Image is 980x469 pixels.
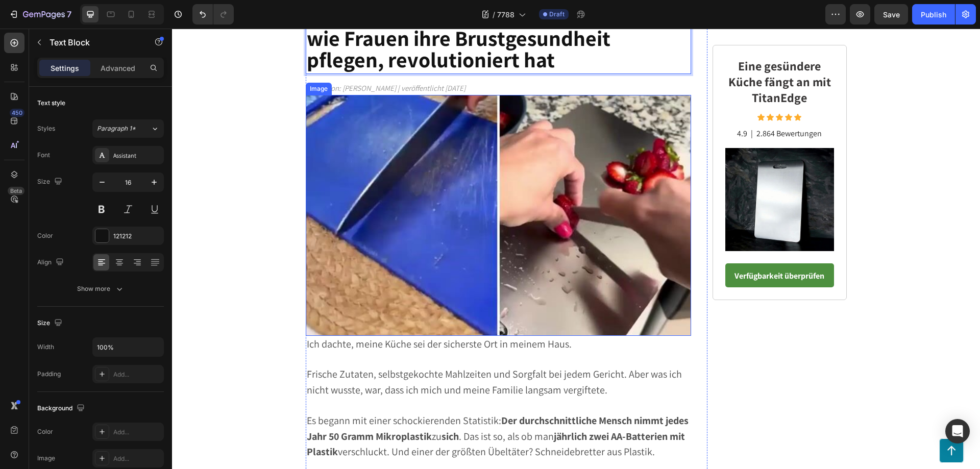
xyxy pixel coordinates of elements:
[113,151,161,160] div: Assistant
[92,119,164,138] button: Paragraph 1*
[553,235,662,259] a: Verfügbarkeit überprüfen
[269,401,287,414] strong: sich
[37,402,87,415] div: Background
[67,8,71,20] p: 7
[37,256,66,269] div: Align
[113,232,161,241] div: 121212
[37,231,53,240] div: Color
[37,280,164,298] button: Show more
[493,9,495,20] span: /
[37,369,61,379] div: Padding
[584,100,650,111] p: 2.864 Bewertungen
[883,10,900,19] span: Save
[113,428,161,437] div: Add...
[172,29,980,469] iframe: Design area
[37,316,64,330] div: Size
[97,124,136,133] span: Paragraph 1*
[497,9,514,20] span: 7788
[50,36,136,48] p: Text Block
[37,175,64,189] div: Size
[37,124,55,133] div: Styles
[37,151,50,160] div: Font
[549,10,565,19] span: Draft
[93,338,163,356] input: Auto
[912,4,955,24] button: Publish
[945,419,970,443] div: Open Intercom Messenger
[192,4,234,24] div: Undo/Redo
[556,29,659,77] strong: Eine gesündere Küche fängt an mit TitanEdge
[562,242,652,253] strong: Verfügbarkeit überprüfen
[874,4,908,24] button: Save
[4,4,76,24] button: 7
[101,63,135,73] p: Advanced
[113,454,161,463] div: Add...
[37,342,54,352] div: Width
[553,120,662,223] img: gempages_509582567423345837-a492eda8-9ea9-403d-aa9f-7cad1cc9c66d.jpg
[113,370,161,379] div: Add...
[37,454,55,463] div: Image
[8,187,24,195] div: Beta
[10,109,24,117] div: 450
[51,63,79,73] p: Settings
[37,427,53,436] div: Color
[565,100,575,111] p: 4.9
[37,98,65,108] div: Text style
[579,100,581,111] p: |
[77,284,125,294] div: Show more
[921,9,946,20] div: Publish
